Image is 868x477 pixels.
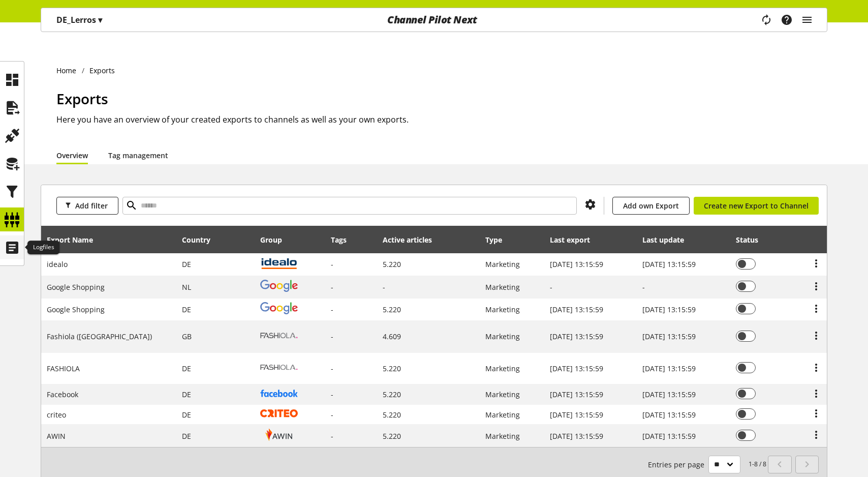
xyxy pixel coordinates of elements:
[47,282,105,292] span: Google Shopping
[642,234,694,245] div: Last update
[182,364,191,373] span: Germany
[260,428,298,441] img: awin
[550,259,603,269] span: [DATE] 13:15:59
[383,410,401,420] span: 5.220
[47,364,80,373] span: FASHIOLA
[485,282,520,292] span: Marketing
[47,410,66,420] span: criteo
[47,305,105,314] span: Google Shopping
[182,332,192,341] span: United Kingdom
[331,364,333,373] span: -
[642,410,696,420] span: [DATE] 13:15:59
[331,390,333,399] span: -
[260,257,298,270] img: idealo
[485,259,520,269] span: Marketing
[694,197,819,215] a: Create new Export to Channel
[383,431,401,441] span: 5.220
[648,459,708,470] span: Entries per page
[550,364,603,373] span: [DATE] 13:15:59
[260,324,298,346] img: fashiola
[47,390,78,399] span: Facebook
[550,332,603,341] span: [DATE] 13:15:59
[331,259,333,269] span: -
[550,390,603,399] span: [DATE] 13:15:59
[75,200,108,211] span: Add filter
[182,259,191,269] span: Germany
[383,332,401,341] span: 4.609
[331,332,333,341] span: -
[642,332,696,341] span: [DATE] 13:15:59
[550,305,603,314] span: [DATE] 13:15:59
[182,234,221,245] div: Country
[331,234,347,245] div: Tags
[182,410,191,420] span: Germany
[260,234,292,245] div: Group
[260,280,298,292] img: google
[485,390,520,399] span: Marketing
[331,410,333,420] span: -
[182,390,191,399] span: Germany
[642,390,696,399] span: [DATE] 13:15:59
[27,241,59,255] div: Logfiles
[550,234,600,245] div: Last export
[623,200,679,211] span: Add own Export
[383,234,442,245] div: Active articles
[736,234,768,245] div: Status
[383,259,401,269] span: 5.220
[485,431,520,441] span: Marketing
[47,259,68,269] span: idealo
[485,234,512,245] div: Type
[56,65,82,76] a: Home
[642,431,696,441] span: [DATE] 13:15:59
[260,302,298,314] img: google
[260,390,298,397] img: facebook
[182,282,191,292] span: Netherlands
[56,14,102,26] p: DE_Lerros
[485,332,520,341] span: Marketing
[331,305,333,314] span: -
[383,282,385,292] span: -
[47,234,103,245] div: Export Name
[98,14,102,25] span: ▾
[704,200,809,211] span: Create new Export to Channel
[485,305,520,314] span: Marketing
[56,197,118,215] button: Add filter
[41,8,827,32] nav: main navigation
[383,390,401,399] span: 5.220
[56,113,827,126] h2: Here you have an overview of your created exports to channels as well as your own exports.
[642,259,696,269] span: [DATE] 13:15:59
[550,431,603,441] span: [DATE] 13:15:59
[108,150,168,161] a: Tag management
[550,410,603,420] span: [DATE] 13:15:59
[383,305,401,314] span: 5.220
[485,410,520,420] span: Marketing
[485,364,520,373] span: Marketing
[56,89,108,108] span: Exports
[56,150,88,161] a: Overview
[260,356,298,378] img: fashiola
[182,431,191,441] span: Germany
[47,332,152,341] span: Fashiola ([GEOGRAPHIC_DATA])
[47,431,66,441] span: AWIN
[331,282,333,292] span: -
[331,431,333,441] span: -
[648,456,766,473] small: 1-8 / 8
[260,409,298,417] img: criteo
[182,305,191,314] span: Germany
[612,197,690,215] a: Add own Export
[383,364,401,373] span: 5.220
[642,364,696,373] span: [DATE] 13:15:59
[642,305,696,314] span: [DATE] 13:15:59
